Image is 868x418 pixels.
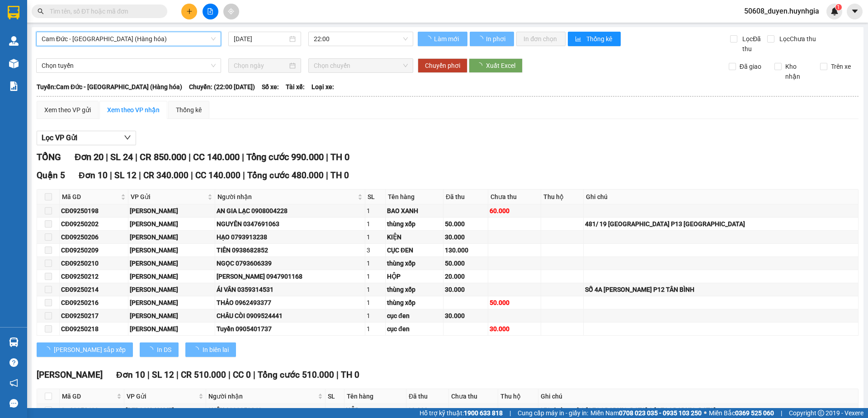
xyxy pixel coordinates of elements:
[341,370,359,380] span: TH 0
[37,170,65,180] span: Quận 5
[445,219,486,229] div: 50.000
[518,408,588,418] span: Cung cấp máy in - giấy in:
[568,32,621,46] button: bar-chartThống kê
[124,134,131,141] span: down
[107,105,160,115] div: Xem theo VP nhận
[60,257,128,270] td: CĐ09250210
[247,170,324,180] span: Tổng cước 480.000
[538,389,859,404] th: Ghi chú
[387,232,442,242] div: KIỆN
[387,206,442,216] div: BAO XANH
[181,370,226,380] span: CR 510.000
[130,245,213,255] div: [PERSON_NAME]
[217,192,356,202] span: Người nhận
[9,36,19,46] img: warehouse-icon
[44,105,91,115] div: Xem theo VP gửi
[208,391,316,401] span: Người nhận
[490,206,539,216] div: 60.000
[130,258,213,268] div: [PERSON_NAME]
[387,324,442,334] div: cục đen
[253,370,255,380] span: |
[207,8,213,14] span: file-add
[325,389,345,404] th: SL
[61,271,127,281] div: CĐ09250212
[434,34,460,44] span: Làm mới
[781,408,782,418] span: |
[445,285,486,294] div: 30.000
[509,408,511,418] span: |
[217,298,363,308] div: THẢO 0962493377
[140,152,186,162] span: CR 850.000
[286,82,305,92] span: Tài xế:
[464,409,503,417] strong: 1900 633 818
[193,152,240,162] span: CC 140.000
[9,59,19,68] img: warehouse-icon
[425,36,433,42] span: loading
[60,270,128,283] td: CĐ09250212
[61,232,127,242] div: CĐ09250206
[223,4,239,19] button: aim
[445,245,486,255] div: 130.000
[42,132,77,143] span: Lọc VP Gửi
[387,285,442,294] div: thùng xốp
[619,409,702,417] strong: 0708 023 035 - 0935 103 250
[42,59,216,72] span: Chọn tuyến
[387,311,442,321] div: cục đen
[327,405,343,415] div: 1
[189,152,191,162] span: |
[234,61,288,71] input: Chọn ngày
[37,152,61,162] span: TỔNG
[203,345,229,355] span: In biên lai
[735,409,774,417] strong: 0369 525 060
[61,405,123,415] div: CĐ09250199
[445,232,486,242] div: 30.000
[130,206,213,216] div: [PERSON_NAME]
[449,389,499,404] th: Chưa thu
[217,245,363,255] div: TIÊN 0938682852
[367,232,384,242] div: 1
[262,82,279,92] span: Số xe:
[217,219,363,229] div: NGUYÊN 0347691063
[191,170,193,180] span: |
[60,204,128,218] td: CĐ09250198
[110,152,133,162] span: SL 24
[486,61,515,71] span: Xuất Excel
[243,170,245,180] span: |
[704,411,707,415] span: ⚪️
[847,4,863,19] button: caret-down
[208,405,324,415] div: CHÂU 0398859063
[124,404,206,417] td: Cam Đức
[127,391,197,401] span: VP Gửi
[540,405,857,415] div: 258 đường số 8 [GEOGRAPHIC_DATA] A [GEOGRAPHIC_DATA]
[418,32,467,46] button: Làm mới
[387,219,442,229] div: thùng xốp
[445,311,486,321] div: 30.000
[176,105,202,115] div: Thống kê
[584,190,859,204] th: Ghi chú
[44,347,54,353] span: loading
[406,389,449,404] th: Đã thu
[60,309,128,323] td: CĐ09250217
[157,345,171,355] span: In DS
[326,170,328,180] span: |
[246,152,324,162] span: Tổng cước 990.000
[128,244,215,257] td: Cam Đức
[79,170,108,180] span: Đơn 10
[311,82,334,92] span: Loại xe:
[233,370,251,380] span: CC 0
[217,311,363,321] div: CHÂU CÒI 0909524441
[128,296,215,309] td: Cam Đức
[130,271,213,281] div: [PERSON_NAME]
[585,219,857,229] div: 481/ 19 [GEOGRAPHIC_DATA] P13 [GEOGRAPHIC_DATA]
[135,152,137,162] span: |
[367,258,384,268] div: 1
[60,404,124,417] td: CĐ09250199
[217,285,363,294] div: ÁI VÂN 0359314531
[420,408,503,418] span: Hỗ trợ kỹ thuật:
[443,190,488,204] th: Đã thu
[386,190,443,204] th: Tên hàng
[541,190,584,204] th: Thu hộ
[61,219,127,229] div: CĐ09250202
[470,32,514,46] button: In phơi
[75,152,104,162] span: Đơn 20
